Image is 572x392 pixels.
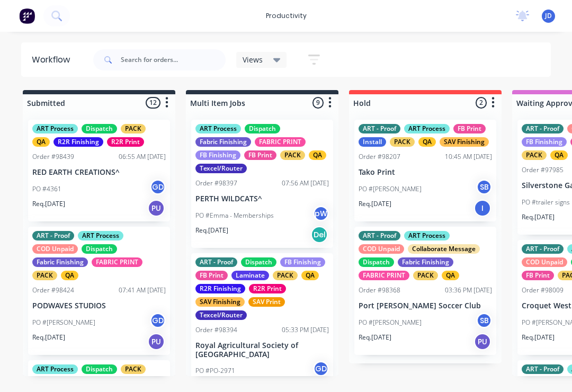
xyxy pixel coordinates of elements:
[445,286,492,295] div: 03:36 PM [DATE]
[359,184,422,194] p: PO #[PERSON_NAME]
[354,227,496,355] div: ART - ProofART ProcessCOD UnpaidCollaborate MessageDispatchFabric FinishingFABRIC PRINTPACKQAOrde...
[445,152,492,162] div: 10:45 AM [DATE]
[195,150,240,160] div: FB Finishing
[195,297,245,307] div: SAV Finishing
[195,137,251,147] div: Fabric Finishing
[354,120,496,221] div: ART - ProofART ProcessFB PrintInstallPACKQASAV FinishingOrder #9820710:45 AM [DATE]Tako PrintPO #...
[359,168,492,177] p: Tako Print
[195,194,329,203] p: PERTH WILDCATS^
[545,11,552,21] span: JD
[28,120,170,221] div: ART ProcessDispatchPACKQAR2R FinishingR2R PrintOrder #9843906:55 AM [DATE]RED EARTH CREATIONS^PO ...
[313,361,329,377] div: GD
[522,124,564,133] div: ART - Proof
[359,152,400,162] div: Order #98207
[32,152,74,162] div: Order #98439
[121,364,146,374] div: PACK
[248,297,285,307] div: SAV Print
[61,271,78,280] div: QA
[359,137,386,147] div: Install
[249,284,286,293] div: R2R Print
[522,198,570,207] p: PO #trailer signs
[273,271,298,280] div: PACK
[121,124,146,133] div: PACK
[78,231,123,240] div: ART Process
[522,137,567,147] div: FB Finishing
[148,333,165,350] div: PU
[280,150,305,160] div: PACK
[195,164,247,173] div: Texcel/Router
[32,54,75,66] div: Workflow
[32,244,78,254] div: COD Unpaid
[442,271,459,280] div: QA
[53,137,103,147] div: R2R Finishing
[255,137,306,147] div: FABRIC PRINT
[28,227,170,355] div: ART - ProofART ProcessCOD UnpaidDispatchFabric FinishingFABRIC PRINTPACKQAOrder #9842407:41 AM [D...
[195,284,245,293] div: R2R Finishing
[32,257,88,267] div: Fabric Finishing
[359,271,409,280] div: FABRIC PRINT
[282,179,329,188] div: 07:56 AM [DATE]
[398,257,453,267] div: Fabric Finishing
[195,124,241,133] div: ART Process
[32,286,74,295] div: Order #98424
[359,318,422,327] p: PO #[PERSON_NAME]
[522,212,555,222] p: Req. [DATE]
[244,150,276,160] div: FB Print
[474,200,491,217] div: I
[280,257,325,267] div: FB Finishing
[191,120,333,248] div: ART ProcessDispatchFabric FinishingFABRIC PRINTFB FinishingFB PrintPACKQATexcel/RouterOrder #9839...
[92,257,142,267] div: FABRIC PRINT
[522,150,547,160] div: PACK
[195,211,274,220] p: PO #Emma - Memberships
[32,271,57,280] div: PACK
[32,199,65,209] p: Req. [DATE]
[359,199,391,209] p: Req. [DATE]
[150,179,166,195] div: GD
[195,226,228,235] p: Req. [DATE]
[32,301,166,310] p: PODWAVES STUDIOS
[195,366,235,376] p: PO #PO-2971
[245,124,280,133] div: Dispatch
[82,364,117,374] div: Dispatch
[522,286,564,295] div: Order #98009
[32,364,78,374] div: ART Process
[195,341,329,359] p: Royal Agricultural Society of [GEOGRAPHIC_DATA]
[522,364,564,374] div: ART - Proof
[313,206,329,221] div: pW
[359,257,394,267] div: Dispatch
[195,325,237,335] div: Order #98394
[32,318,95,327] p: PO #[PERSON_NAME]
[359,124,400,133] div: ART - Proof
[522,244,564,254] div: ART - Proof
[440,137,489,147] div: SAV Finishing
[261,8,312,24] div: productivity
[474,333,491,350] div: PU
[231,271,269,280] div: Laminate
[195,179,237,188] div: Order #98397
[19,8,35,24] img: Factory
[150,313,166,328] div: GD
[359,301,492,310] p: Port [PERSON_NAME] Soccer Club
[195,257,237,267] div: ART - Proof
[241,257,276,267] div: Dispatch
[359,286,400,295] div: Order #98368
[413,271,438,280] div: PACK
[32,333,65,342] p: Req. [DATE]
[309,150,326,160] div: QA
[195,310,247,320] div: Texcel/Router
[195,271,228,280] div: FB Print
[82,244,117,254] div: Dispatch
[32,137,50,147] div: QA
[476,179,492,195] div: SB
[282,325,329,335] div: 05:33 PM [DATE]
[359,333,391,342] p: Req. [DATE]
[522,333,555,342] p: Req. [DATE]
[121,49,226,70] input: Search for orders...
[404,231,450,240] div: ART Process
[359,231,400,240] div: ART - Proof
[119,152,166,162] div: 06:55 AM [DATE]
[476,313,492,328] div: SB
[418,137,436,147] div: QA
[408,244,480,254] div: Collaborate Message
[301,271,319,280] div: QA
